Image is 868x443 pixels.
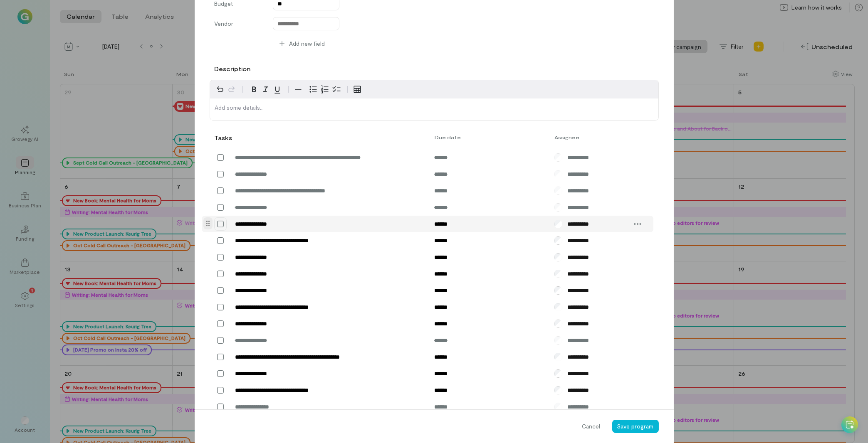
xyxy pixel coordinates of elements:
span: Add new field [289,39,325,48]
button: Italic [260,84,272,95]
div: Assignee [549,134,629,140]
button: Undo Ctrl+Z [214,84,226,95]
button: Check list [331,84,342,95]
button: Save program [612,420,659,433]
label: Vendor [215,20,265,30]
div: editable markdown [210,98,658,120]
div: Due date [430,134,549,140]
span: Save program [617,423,654,430]
button: Numbered list [319,84,331,95]
button: Bulleted list [307,84,319,95]
button: Bold [248,84,260,95]
button: Underline [272,84,283,95]
div: toggle group [307,84,342,95]
span: Cancel [582,422,601,431]
div: Tasks [215,134,230,142]
label: Description [215,65,251,73]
